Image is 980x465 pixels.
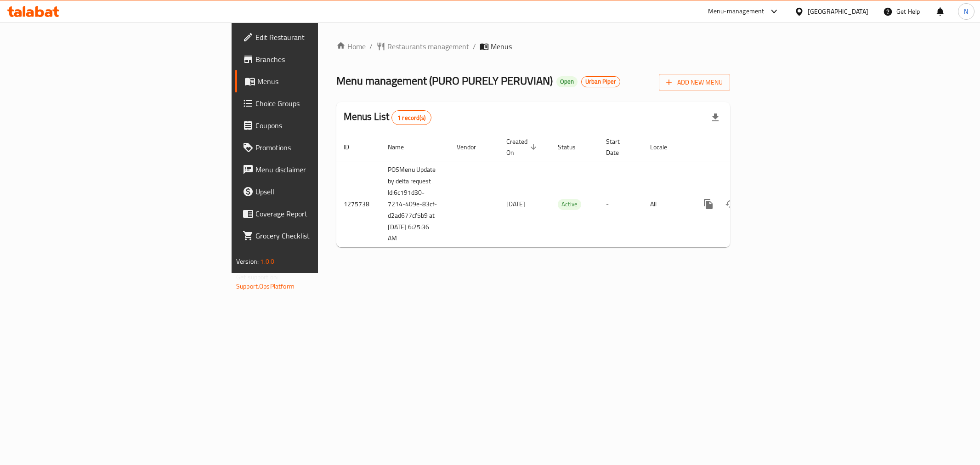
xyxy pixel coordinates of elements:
span: Upsell [255,186,388,197]
span: Version: [236,255,259,267]
a: Grocery Checklist [235,225,395,247]
span: Menus [491,41,512,52]
td: POSMenu Update by delta request Id:6c191d30-7214-409e-83cf-d2ad677cf5b9 at [DATE] 6:25:36 AM [380,161,449,247]
h2: Menus List [344,110,431,125]
a: Branches [235,48,395,70]
span: [DATE] [506,198,525,210]
span: Name [388,142,416,153]
nav: breadcrumb [336,41,730,52]
div: [GEOGRAPHIC_DATA] [808,6,868,17]
a: Promotions [235,136,395,159]
span: ID [344,142,361,153]
span: Status [558,142,588,153]
a: Choice Groups [235,92,395,114]
th: Actions [690,133,793,161]
span: Choice Groups [255,98,388,109]
span: Vendor [457,142,488,153]
span: Locale [650,142,679,153]
span: Promotions [255,142,388,153]
span: Restaurants management [387,41,469,52]
span: Grocery Checklist [255,230,388,241]
span: Coupons [255,120,388,131]
span: 1 record(s) [392,113,431,122]
span: Urban Piper [582,78,620,85]
span: Start Date [606,136,632,158]
a: Restaurants management [376,41,469,52]
button: Add New Menu [659,74,730,91]
a: Coupons [235,114,395,136]
td: All [643,161,690,247]
span: Coverage Report [255,208,388,219]
span: Menus [257,76,388,87]
div: Export file [704,107,726,129]
td: - [599,161,643,247]
span: Menu management ( PURO PURELY PERUVIAN ) [336,70,553,91]
span: Menu disclaimer [255,164,388,175]
button: Change Status [719,193,742,215]
span: Open [556,78,578,85]
span: Edit Restaurant [255,32,388,43]
span: Add New Menu [666,77,723,88]
button: more [697,193,719,215]
span: 1.0.0 [260,255,274,267]
span: Created On [506,136,539,158]
a: Support.OpsPlatform [236,280,295,292]
div: Total records count [391,110,431,125]
a: Coverage Report [235,203,395,225]
div: Menu-management [708,6,765,17]
a: Menus [235,70,395,92]
a: Edit Restaurant [235,26,395,48]
span: Active [558,199,581,210]
div: Open [556,76,578,87]
span: Get support on: [236,271,278,283]
span: N [964,6,968,17]
a: Upsell [235,181,395,203]
li: / [473,41,476,52]
table: enhanced table [336,133,793,248]
a: Menu disclaimer [235,159,395,181]
span: Branches [255,54,388,65]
